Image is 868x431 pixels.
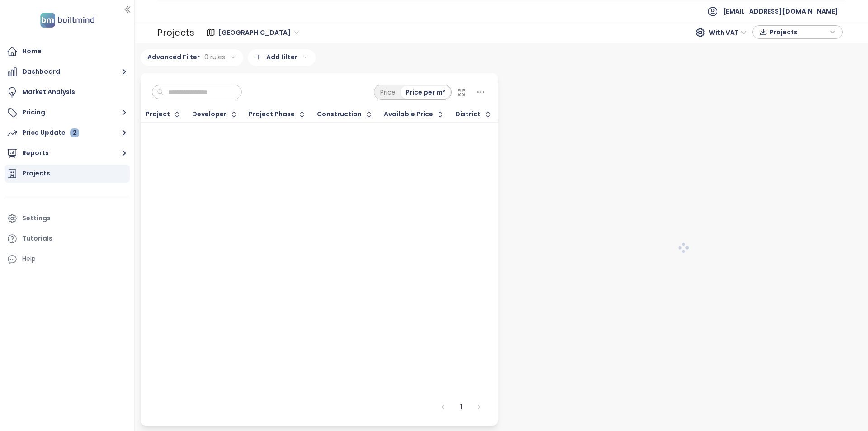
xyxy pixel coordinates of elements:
[218,26,299,39] span: Praha
[401,86,450,99] div: Price per m²
[5,165,130,183] a: Projects
[384,111,433,117] div: Available Price
[723,0,838,22] span: [EMAIL_ADDRESS][DOMAIN_NAME]
[757,25,838,39] div: button
[769,25,828,39] span: Projects
[248,49,316,66] div: Add filter
[5,209,130,227] a: Settings
[5,230,130,248] a: Tutorials
[22,168,50,179] div: Projects
[375,86,401,99] div: Price
[141,49,243,66] div: Advanced Filter
[455,111,481,117] div: District
[157,24,194,42] div: Projects
[5,144,130,162] button: Reports
[436,400,450,414] li: Previous Page
[22,213,51,224] div: Settings
[249,111,295,117] div: Project Phase
[22,233,52,244] div: Tutorials
[709,26,747,39] span: With VAT
[5,63,130,81] button: Dashboard
[38,11,97,29] img: logo
[317,111,362,117] div: Construction
[476,404,482,410] span: right
[436,400,450,414] button: left
[22,46,42,57] div: Home
[192,111,226,117] div: Developer
[440,404,446,410] span: left
[146,111,170,117] div: Project
[454,400,468,414] li: 1
[5,83,130,101] a: Market Analysis
[5,104,130,122] button: Pricing
[5,250,130,268] div: Help
[22,127,79,138] div: Price Update
[454,400,468,414] a: 1
[5,43,130,61] a: Home
[472,400,486,414] button: right
[204,52,225,62] span: 0 rules
[22,86,75,98] div: Market Analysis
[5,124,130,142] button: Price Update 2
[472,400,486,414] li: Next Page
[22,253,36,265] div: Help
[70,128,79,137] div: 2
